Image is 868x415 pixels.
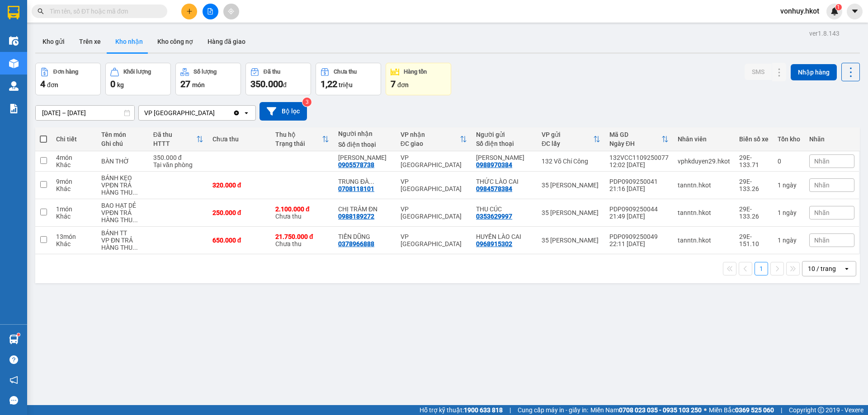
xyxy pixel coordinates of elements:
div: 0988189272 [338,213,374,220]
div: VP gửi [542,131,593,138]
span: ngày [783,237,797,244]
span: Cung cấp máy in - giấy in: [518,405,588,415]
div: THU CÚC [476,205,533,213]
button: Kho công nợ [150,31,200,52]
img: icon-new-feature [830,7,839,15]
span: đơn [397,81,409,89]
span: aim [228,8,234,14]
div: 350.000 đ [153,154,203,161]
div: Số điện thoại [338,141,392,148]
div: 1 [778,182,800,189]
span: 4 [40,79,45,89]
span: đơn [47,81,58,89]
div: Nguyễn Hoàng Nam [476,154,533,161]
div: Thu hộ [275,131,322,138]
div: 320.000 đ [212,182,266,189]
span: ⚪️ [704,408,707,412]
div: 0708118101 [338,185,374,192]
img: warehouse-icon [9,36,19,46]
strong: 1900 633 818 [464,406,503,414]
div: vphkduyen29.hkot [678,158,730,165]
input: Tìm tên, số ĐT hoặc mã đơn [50,6,156,16]
div: VPĐN TRẢ HÀNG THU CƯỚC (HÀNG ĐI 7/9) [101,182,144,196]
div: 21.750.000 đ [275,233,329,240]
span: Nhãn [814,158,830,165]
strong: 0708 023 035 - 0935 103 250 [619,406,702,414]
img: solution-icon [9,104,19,113]
span: triệu [339,81,353,89]
div: 132VCC1109250077 [609,154,669,161]
button: Hàng tồn7đơn [386,63,451,95]
div: Số điện thoại [476,140,533,147]
th: Toggle SortBy [396,127,472,151]
div: 1 [778,237,800,244]
div: 21:49 [DATE] [609,213,669,220]
span: Nhãn [814,182,830,189]
svg: open [243,109,250,117]
button: 1 [755,262,768,275]
button: Đã thu350.000đ [245,63,311,95]
button: plus [181,4,197,19]
div: CHỊ TRÂM ĐN [338,205,392,213]
input: Select a date range. [36,106,134,120]
div: Tại văn phòng [153,161,203,168]
div: 0353629997 [476,213,512,220]
div: VP [GEOGRAPHIC_DATA] [401,178,467,192]
div: 29E-133.26 [739,178,769,192]
div: 12:02 [DATE] [609,161,669,168]
div: 0988970384 [476,161,512,168]
svg: Clear value [233,109,240,117]
div: 0984578384 [476,185,512,192]
div: PDP0909250049 [609,233,669,240]
div: VP [GEOGRAPHIC_DATA] [401,154,467,168]
div: Nhãn [809,135,854,143]
div: TRUNG ĐÀ NẴNG [338,178,392,185]
span: món [192,81,205,89]
span: plus [186,8,193,14]
div: Khối lượng [123,69,151,75]
div: 132 Võ Chí Công [542,158,600,165]
button: SMS [745,64,772,80]
div: TIẾN DŨNG [338,233,392,240]
div: 10 / trang [808,264,836,273]
div: Phạm Anh Tuấn [338,154,392,161]
div: VP [GEOGRAPHIC_DATA] [401,205,467,220]
div: 35 [PERSON_NAME] [542,237,600,244]
span: | [781,405,782,415]
th: Toggle SortBy [537,127,605,151]
span: ngày [783,182,797,189]
div: Hàng tồn [404,69,427,75]
span: 7 [391,79,396,89]
span: Miền Nam [590,405,702,415]
span: 1,22 [321,79,337,89]
button: Kho gửi [35,31,72,52]
div: tanntn.hkot [678,237,730,244]
div: Khác [56,213,92,220]
div: 22:11 [DATE] [609,240,669,247]
div: VP nhận [401,131,460,138]
div: PDP0909250044 [609,205,669,213]
button: file-add [203,4,218,19]
div: Tồn kho [778,135,800,143]
span: ngày [783,209,797,216]
div: 35 [PERSON_NAME] [542,209,600,216]
div: Số lượng [193,69,217,75]
div: BÁNH KẸO [101,174,144,182]
button: Số lượng27món [175,63,241,95]
button: Trên xe [72,31,108,52]
span: notification [9,376,18,384]
span: 350.000 [250,79,283,89]
div: BÁNH TT [101,229,144,237]
span: ... [132,244,138,251]
div: 0 [778,158,800,165]
div: VPĐN TRẢ HÀNG THU COD KH + CƯỚC. COD CK VỀ CHO TÂN VPLC (HÀNG ĐI 7/9) [101,209,144,224]
button: Bộ lọc [259,102,307,121]
span: đ [283,81,287,89]
strong: 0369 525 060 [735,406,774,414]
div: Ngày ĐH [609,140,661,147]
div: HUYỀN LÀO CAI [476,233,533,240]
div: Chưa thu [275,205,329,220]
input: Selected VP Đà Nẵng. [216,108,217,117]
div: ĐC giao [401,140,460,147]
th: Toggle SortBy [605,127,673,151]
